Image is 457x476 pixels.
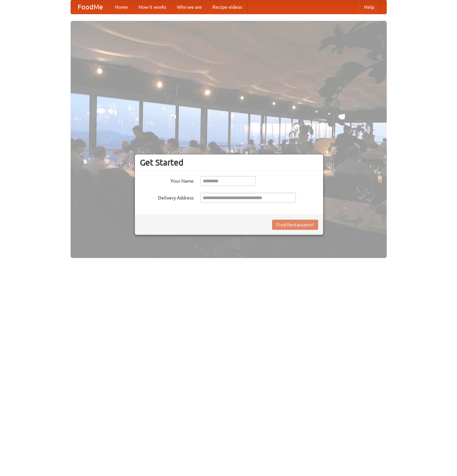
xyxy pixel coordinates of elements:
[272,220,318,230] button: Find Restaurants!
[140,176,194,184] label: Your Name
[207,0,247,14] a: Recipe videos
[110,0,133,14] a: Home
[172,0,207,14] a: Who we are
[140,157,318,168] h3: Get Started
[133,0,172,14] a: How it works
[140,193,194,201] label: Delivery Address
[359,0,380,14] a: Help
[71,0,110,14] a: FoodMe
